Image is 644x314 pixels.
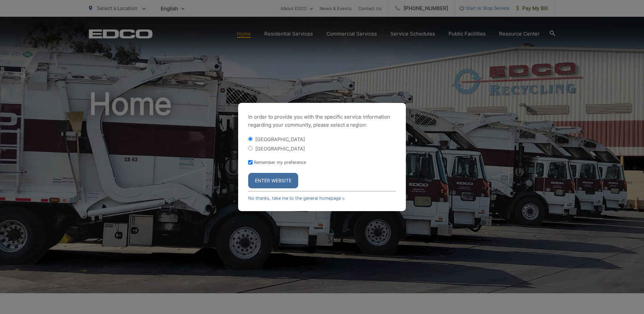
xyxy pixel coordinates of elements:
[248,113,396,129] p: In order to provide you with the specific service information regarding your community, please se...
[255,146,305,151] label: [GEOGRAPHIC_DATA]
[248,173,298,188] button: Enter Website
[254,160,306,165] label: Remember my preference
[255,136,305,142] label: [GEOGRAPHIC_DATA]
[248,196,345,201] a: No thanks, take me to the general homepage >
